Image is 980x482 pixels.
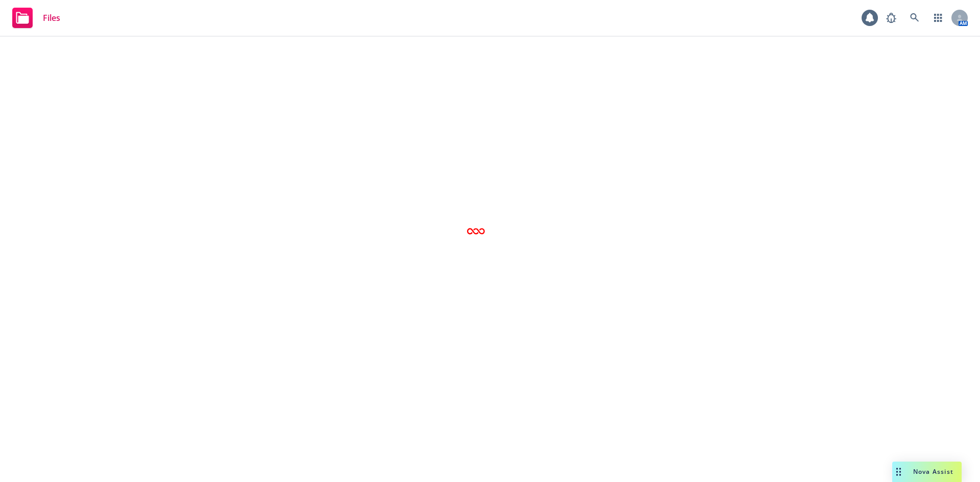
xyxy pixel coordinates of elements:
a: Files [8,4,64,32]
a: Report a Bug [881,8,901,28]
div: Drag to move [892,462,905,482]
a: Switch app [928,8,948,28]
button: Nova Assist [892,462,962,482]
span: Nova Assist [913,467,953,476]
a: Search [904,8,925,28]
span: Files [43,14,60,22]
